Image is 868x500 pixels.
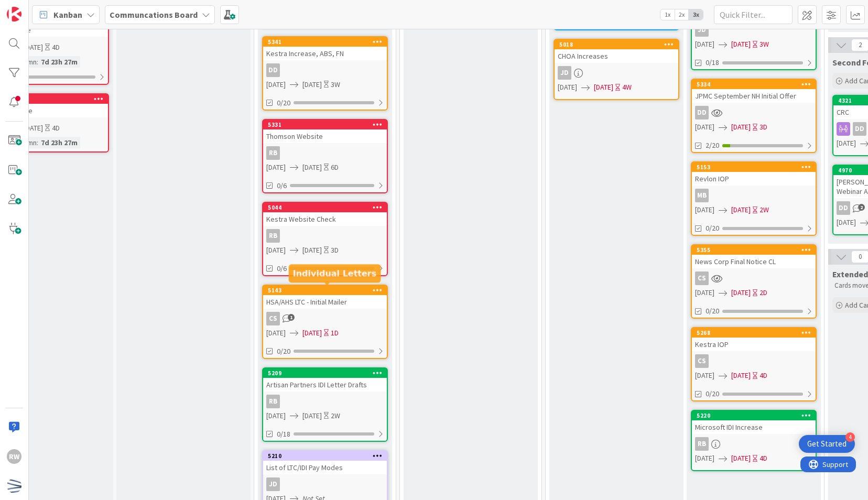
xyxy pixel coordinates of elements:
div: JD [263,477,387,491]
span: 2/20 [706,140,719,151]
div: 5210List of LTC/IDI Pay Modes [263,451,387,474]
span: 0/6 [277,263,287,274]
span: [DATE] [302,328,322,339]
div: 7d 23h 27m [38,56,80,68]
div: Artisan Partners IDI Letter Drafts [263,378,387,392]
span: [DATE] [695,122,714,133]
div: RB [266,229,280,243]
div: 5268Kestra IOP [692,328,816,351]
div: CS [266,312,280,325]
span: [DATE] [695,370,714,381]
div: 5209Artisan Partners IDI Letter Drafts [263,368,387,392]
div: 4D [52,42,60,53]
div: DD [695,106,709,119]
div: 5143HSA/AHS LTC - Initial Mailer [263,286,387,309]
span: 2x [675,9,689,20]
div: 2W [759,204,769,215]
span: [DATE] [24,42,43,53]
div: 5355News Corp Final Notice CL [692,245,816,268]
span: [DATE] [302,79,322,90]
span: 0/20 [706,388,719,399]
div: CS [695,271,709,285]
div: 5331 [263,120,387,129]
span: [DATE] [695,453,714,464]
div: List of LTC/IDI Pay Modes [263,461,387,474]
div: JPMC September NH Initial Offer [692,89,816,103]
div: Thomson Website [263,129,387,143]
div: 5334 [692,80,816,89]
div: 2D [759,287,767,298]
div: Kestra IOP [692,338,816,351]
div: News Corp Final Notice CL [692,255,816,268]
div: 5220 [697,412,816,419]
div: 4D [52,123,60,134]
div: 1D [331,328,339,339]
div: 4D [759,453,767,464]
div: 4 [845,432,855,442]
div: HSA/AHS LTC - Initial Mailer [263,295,387,309]
span: [DATE] [266,79,286,90]
span: 2 [858,204,865,211]
img: Visit kanbanzone.com [7,7,21,21]
div: 3W [331,79,340,90]
div: 5018CHOA Increases [555,40,678,63]
span: 0/20 [706,306,719,317]
span: [DATE] [837,138,856,149]
div: 3W [759,39,769,50]
div: JD [558,66,571,80]
div: RB [263,395,387,408]
div: JD [695,23,709,37]
span: [DATE] [837,217,856,228]
div: 5153 [697,164,816,171]
span: 0/20 [277,346,290,357]
img: avatar [7,479,21,493]
div: Open Get Started checklist, remaining modules: 4 [799,435,855,453]
span: 0/20 [277,97,290,108]
div: Kestra Website Check [263,212,387,226]
div: RB [695,437,709,451]
span: [DATE] [731,39,751,50]
div: 5331Thomson Website [263,120,387,143]
div: 5220 [692,411,816,420]
span: Support [22,2,48,14]
div: 5143 [263,286,387,295]
div: DD [263,63,387,77]
span: [DATE] [302,162,322,173]
h5: Individual Letters [293,268,377,278]
div: RB [692,437,816,451]
div: 4D [759,370,767,381]
div: 2W [331,410,340,421]
div: 7d 23h 27m [38,137,80,148]
div: Revlon IOP [692,172,816,186]
span: [DATE] [302,410,322,421]
div: DD [266,63,280,77]
div: DD [692,106,816,119]
div: 5153Revlon IOP [692,162,816,186]
span: [DATE] [266,245,286,256]
div: 5143 [268,287,387,294]
span: 0/6 [277,180,287,191]
div: MB [695,189,709,202]
div: JD [692,23,816,37]
div: 5341Kestra Increase, ABS, FN [263,37,387,60]
b: Communcations Board [110,9,198,20]
div: 5331 [268,121,387,128]
div: DD [837,201,850,215]
div: 5018 [559,41,678,48]
div: 5044 [263,203,387,212]
span: 0/20 [706,223,719,234]
div: 5268 [692,328,816,338]
div: 5210 [263,451,387,461]
div: 5334 [697,81,816,88]
div: 5341 [268,38,387,46]
div: RB [266,395,280,408]
div: CHOA Increases [555,49,678,63]
span: [DATE] [24,123,43,134]
div: 3D [331,245,339,256]
div: 5044Kestra Website Check [263,203,387,226]
span: [DATE] [731,453,751,464]
span: [DATE] [695,287,714,298]
span: 1x [660,9,675,20]
div: 5334JPMC September NH Initial Offer [692,80,816,103]
div: 5210 [268,452,387,460]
